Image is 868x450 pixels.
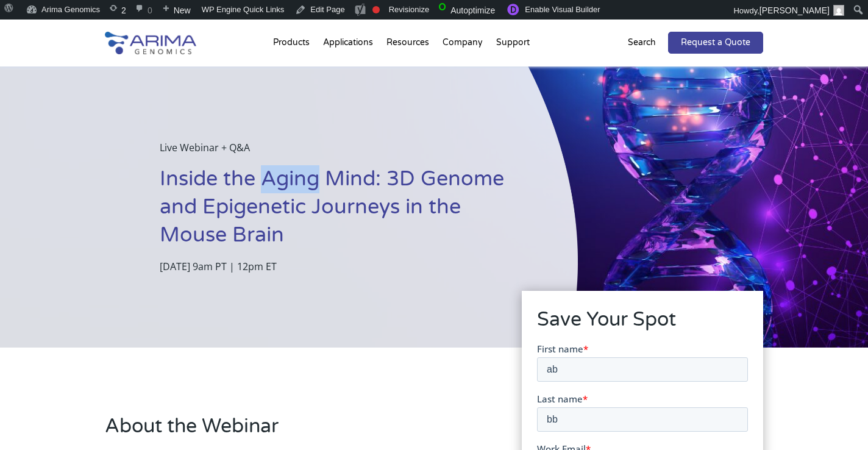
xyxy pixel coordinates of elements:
[628,35,656,51] p: Search
[105,32,196,54] img: Arima-Genomics-logo
[668,32,763,54] a: Request a Quote
[759,5,830,15] span: [PERSON_NAME]
[537,306,748,343] h2: Save Your Spot
[105,413,485,449] h2: About the Webinar
[160,140,517,165] p: Live Webinar + Q&A
[372,6,380,13] div: Focus keyphrase not set
[160,259,517,274] p: [DATE] 9am PT | 12pm ET
[160,165,517,259] h1: Inside the Aging Mind: 3D Genome and Epigenetic Journeys in the Mouse Brain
